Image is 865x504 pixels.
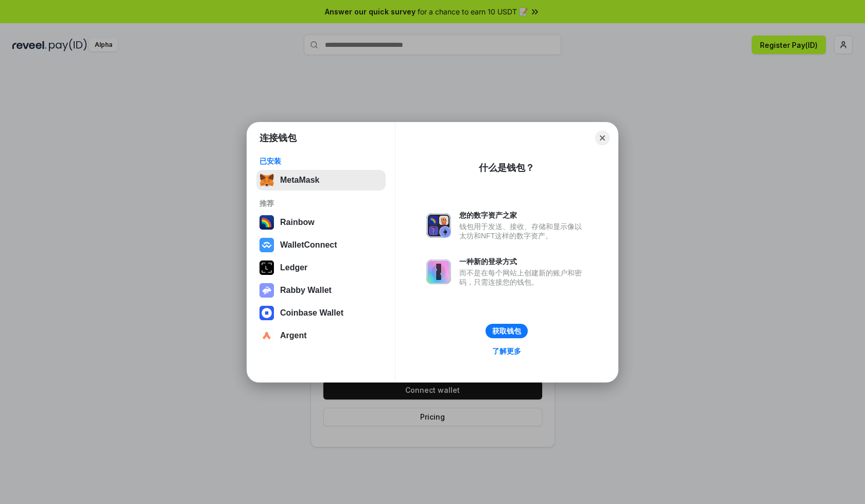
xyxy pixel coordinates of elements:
[280,240,337,250] div: WalletConnect
[492,326,521,336] div: 获取钱包
[259,260,274,275] img: svg+xml,%3Csvg%20xmlns%3D%22http%3A%2F%2Fwww.w3.org%2F2000%2Fsvg%22%20width%3D%2228%22%20height%3...
[486,344,527,358] a: 了解更多
[459,268,587,287] div: 而不是在每个网站上创建新的账户和密码，只需连接您的钱包。
[256,280,386,301] button: Rabby Wallet
[479,162,534,174] div: 什么是钱包？
[492,346,521,356] div: 了解更多
[280,263,307,272] div: Ledger
[259,215,274,230] img: svg+xml,%3Csvg%20width%3D%22120%22%20height%3D%22120%22%20viewBox%3D%220%200%20120%20120%22%20fil...
[256,257,386,278] button: Ledger
[280,218,315,227] div: Rainbow
[259,157,383,166] div: 已安装
[459,257,587,266] div: 一种新的登录方式
[426,259,451,284] img: svg+xml,%3Csvg%20xmlns%3D%22http%3A%2F%2Fwww.w3.org%2F2000%2Fsvg%22%20fill%3D%22none%22%20viewBox...
[256,212,386,233] button: Rainbow
[259,199,383,208] div: 推荐
[459,222,587,240] div: 钱包用于发送、接收、存储和显示像以太坊和NFT这样的数字资产。
[256,170,386,190] button: MetaMask
[486,324,528,338] button: 获取钱包
[280,331,307,340] div: Argent
[256,303,386,323] button: Coinbase Wallet
[259,306,274,320] img: svg+xml,%3Csvg%20width%3D%2228%22%20height%3D%2228%22%20viewBox%3D%220%200%2028%2028%22%20fill%3D...
[459,211,587,220] div: 您的数字资产之家
[259,238,274,252] img: svg+xml,%3Csvg%20width%3D%2228%22%20height%3D%2228%22%20viewBox%3D%220%200%2028%2028%22%20fill%3D...
[280,286,332,295] div: Rabby Wallet
[280,308,343,318] div: Coinbase Wallet
[259,328,274,343] img: svg+xml,%3Csvg%20width%3D%2228%22%20height%3D%2228%22%20viewBox%3D%220%200%2028%2028%22%20fill%3D...
[259,173,274,187] img: svg+xml,%3Csvg%20fill%3D%22none%22%20height%3D%2233%22%20viewBox%3D%220%200%2035%2033%22%20width%...
[259,283,274,298] img: svg+xml,%3Csvg%20xmlns%3D%22http%3A%2F%2Fwww.w3.org%2F2000%2Fsvg%22%20fill%3D%22none%22%20viewBox...
[280,176,319,185] div: MetaMask
[426,213,451,238] img: svg+xml,%3Csvg%20xmlns%3D%22http%3A%2F%2Fwww.w3.org%2F2000%2Fsvg%22%20fill%3D%22none%22%20viewBox...
[595,131,610,145] button: Close
[256,325,386,346] button: Argent
[259,132,297,144] h1: 连接钱包
[256,235,386,255] button: WalletConnect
